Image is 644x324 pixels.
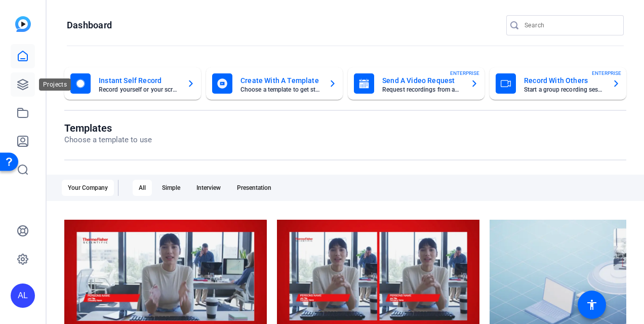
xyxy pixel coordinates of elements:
div: Projects [39,78,71,91]
mat-icon: accessibility [586,299,598,311]
button: Send A Video RequestRequest recordings from anyone, anywhereENTERPRISE [348,67,485,100]
div: Simple [156,180,186,196]
div: Presentation [231,180,277,196]
img: blue-gradient.svg [15,16,31,32]
mat-card-title: Send A Video Request [382,74,462,87]
div: Interview [190,180,227,196]
mat-card-title: Record With Others [524,74,604,87]
button: Instant Self RecordRecord yourself or your screen [64,67,201,100]
p: Choose a template to use [64,134,152,146]
mat-card-subtitle: Request recordings from anyone, anywhere [382,87,462,93]
mat-card-subtitle: Start a group recording session [524,87,604,93]
mat-card-subtitle: Choose a template to get started [240,87,320,93]
h1: Dashboard [67,19,112,31]
span: ENTERPRISE [592,69,621,77]
h1: Templates [64,122,152,134]
mat-card-title: Instant Self Record [99,74,179,87]
mat-card-title: Create With A Template [240,74,320,87]
div: Your Company [62,180,114,196]
div: AL [11,283,35,308]
input: Search [525,19,616,31]
button: Record With OthersStart a group recording sessionENTERPRISE [490,67,626,100]
button: Create With A TemplateChoose a template to get started [206,67,343,100]
div: All [133,180,152,196]
mat-card-subtitle: Record yourself or your screen [99,87,179,93]
span: ENTERPRISE [450,69,479,77]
